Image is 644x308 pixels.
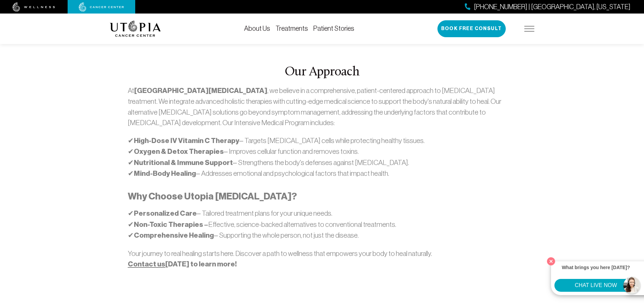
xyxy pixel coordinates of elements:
[562,265,630,270] strong: What brings you here [DATE]?
[128,260,165,268] a: Contact us
[13,2,55,12] img: wellness
[244,25,270,32] a: About Us
[134,220,208,229] strong: Non-Toxic Therapies –
[134,147,224,156] strong: Oxygen & Detox Therapies
[134,231,214,240] strong: Comprehensive Healing
[128,248,516,270] p: Your journey to real healing starts here. Discover a path to wellness that empowers your body to ...
[134,136,239,145] strong: High-Dose IV Vitamin C Therapy
[79,2,124,12] img: cancer center
[128,260,237,268] strong: [DATE] to learn more!
[128,65,516,79] h2: Our Approach
[110,21,161,37] img: logo
[134,209,197,218] strong: Personalized Care
[134,86,267,95] strong: [GEOGRAPHIC_DATA][MEDICAL_DATA]
[134,158,233,167] strong: Nutritional & Immune Support
[524,26,534,31] img: icon-hamburger
[437,20,506,37] button: Book Free Consult
[128,191,297,202] strong: Why Choose Utopia [MEDICAL_DATA]?
[313,25,354,32] a: Patient Stories
[276,25,308,32] a: Treatments
[128,135,516,179] p: ✔ – Targets [MEDICAL_DATA] cells while protecting healthy tissues. ✔ – Improves cellular function...
[128,85,516,128] p: At , we believe in a comprehensive, patient-centered approach to [MEDICAL_DATA] treatment. We int...
[465,2,630,12] a: [PHONE_NUMBER] | [GEOGRAPHIC_DATA], [US_STATE]
[554,279,637,292] button: CHAT LIVE NOW
[128,208,516,241] p: ✔ – Tailored treatment plans for your unique needs. ✔ Effective, science-backed alternatives to c...
[545,256,557,267] button: Close
[134,169,196,178] strong: Mind-Body Healing
[474,2,630,12] span: [PHONE_NUMBER] | [GEOGRAPHIC_DATA], [US_STATE]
